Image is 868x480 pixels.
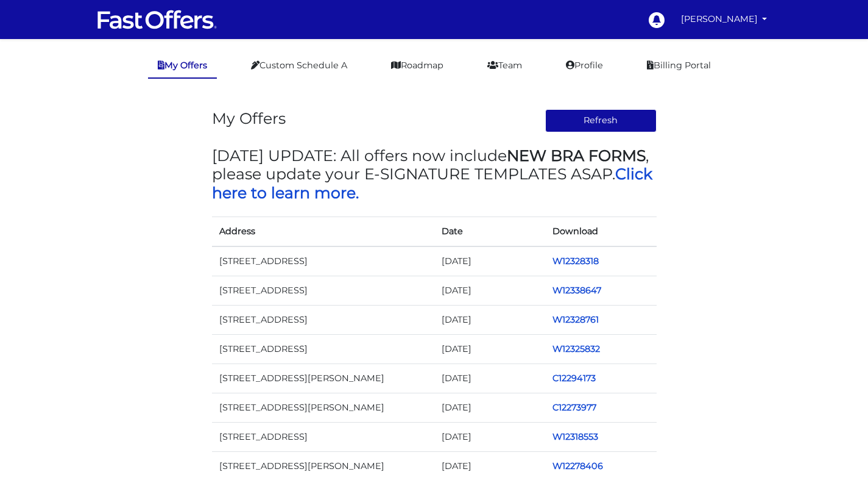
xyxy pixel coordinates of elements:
[552,373,596,384] a: C12294173
[434,305,546,334] td: [DATE]
[212,364,434,393] td: [STREET_ADDRESS][PERSON_NAME]
[545,217,657,246] th: Download
[552,431,598,442] a: W12318553
[434,276,546,305] td: [DATE]
[434,393,546,423] td: [DATE]
[212,109,286,127] h3: My Offers
[434,217,546,246] th: Date
[212,334,434,364] td: [STREET_ADDRESS]
[212,165,652,201] a: Click here to learn more.
[434,334,546,364] td: [DATE]
[478,54,532,77] a: Team
[212,246,434,276] td: [STREET_ADDRESS]
[556,54,613,77] a: Profile
[212,276,434,305] td: [STREET_ADDRESS]
[434,364,546,393] td: [DATE]
[552,314,599,325] a: W12328761
[552,460,603,471] a: W12278406
[552,402,596,413] a: C12273977
[552,343,600,354] a: W12325832
[148,54,217,79] a: My Offers
[676,7,772,31] a: [PERSON_NAME]
[545,109,657,132] button: Refresh
[507,146,646,165] strong: NEW BRA FORMS
[552,256,599,267] a: W12328318
[434,246,546,276] td: [DATE]
[434,423,546,452] td: [DATE]
[212,217,434,246] th: Address
[212,423,434,452] td: [STREET_ADDRESS]
[552,285,601,296] a: W12338647
[212,393,434,423] td: [STREET_ADDRESS][PERSON_NAME]
[212,305,434,334] td: [STREET_ADDRESS]
[381,54,453,77] a: Roadmap
[241,54,357,77] a: Custom Schedule A
[637,54,721,77] a: Billing Portal
[212,146,657,202] h3: [DATE] UPDATE: All offers now include , please update your E-SIGNATURE TEMPLATES ASAP.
